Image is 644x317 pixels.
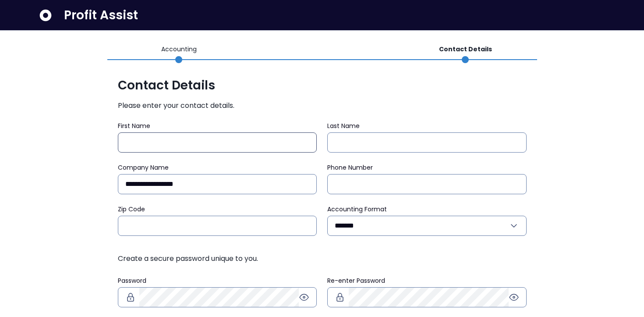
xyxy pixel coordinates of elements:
[118,253,527,264] span: Create a secure password unique to you.
[118,78,527,93] span: Contact Details
[439,45,492,54] p: Contact Details
[118,100,527,111] span: Please enter your contact details.
[118,205,145,214] span: Zip Code
[327,121,360,130] span: Last Name
[118,121,150,130] span: First Name
[118,276,146,285] span: Password
[161,45,197,54] p: Accounting
[64,7,138,23] span: Profit Assist
[327,276,385,285] span: Re-enter Password
[327,163,373,172] span: Phone Number
[327,205,387,214] span: Accounting Format
[118,163,169,172] span: Company Name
